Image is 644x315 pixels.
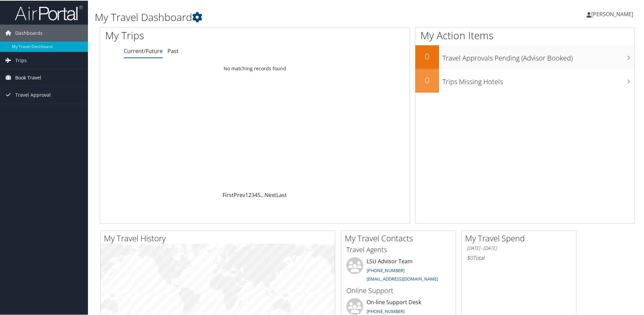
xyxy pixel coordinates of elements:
[345,232,456,243] h2: My Travel Contacts
[124,47,163,54] a: Current/Future
[15,69,41,86] span: Book Travel
[467,253,571,261] h6: Total
[467,244,571,251] h6: [DATE] - [DATE]
[465,232,576,243] h2: My Travel Spend
[367,275,438,281] a: [EMAIL_ADDRESS][DOMAIN_NAME]
[15,24,43,41] span: Dashboards
[276,191,287,198] a: Last
[15,51,27,68] span: Trips
[343,257,454,284] li: LSU Advisor Team
[467,253,473,261] span: $0
[442,49,635,62] h3: Travel Approvals Pending (Advisor Booked)
[415,74,439,85] h2: 0
[254,191,257,198] a: 4
[257,191,260,198] a: 5
[346,285,451,295] h3: Online Support
[415,28,635,42] h1: My Action Items
[260,191,264,198] span: …
[251,191,254,198] a: 3
[415,50,439,62] h2: 0
[234,191,245,198] a: Prev
[105,28,276,42] h1: My Trips
[167,47,179,54] a: Past
[367,267,405,273] a: [PHONE_NUMBER]
[100,62,410,74] td: No matching records found
[264,191,276,198] a: Next
[248,191,251,198] a: 2
[442,73,635,86] h3: Trips Missing Hotels
[415,45,635,68] a: 0Travel Approvals Pending (Advisor Booked)
[104,232,335,243] h2: My Travel History
[367,308,405,314] a: [PHONE_NUMBER]
[245,191,248,198] a: 1
[346,244,451,254] h3: Travel Agents
[95,9,458,24] h1: My Travel Dashboard
[586,3,640,24] a: [PERSON_NAME]
[15,4,83,20] img: airportal-logo.png
[415,68,635,92] a: 0Trips Missing Hotels
[223,191,234,198] a: First
[591,10,633,17] span: [PERSON_NAME]
[15,86,51,103] span: Travel Approval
